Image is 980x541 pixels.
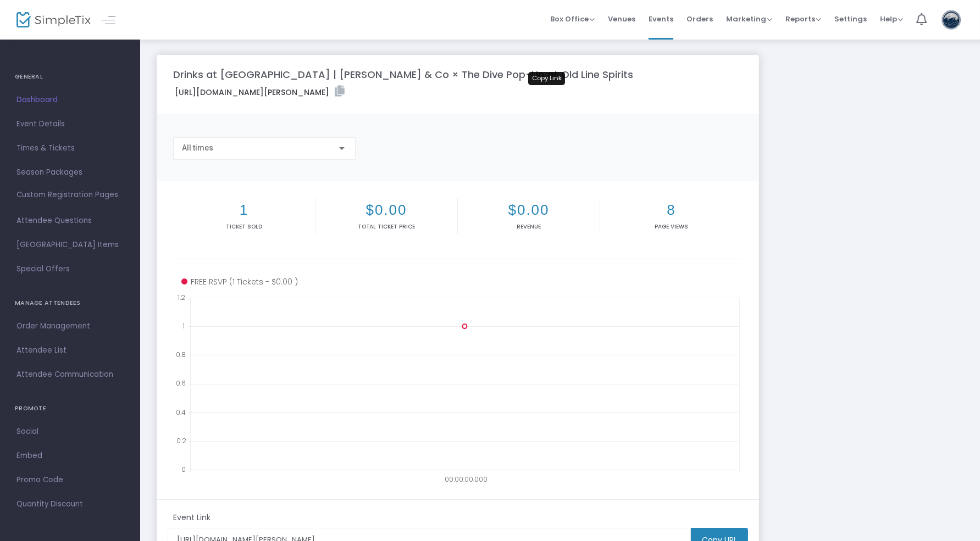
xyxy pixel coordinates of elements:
text: 00:00:00.000 [445,475,488,484]
h2: $0.00 [318,202,455,219]
span: Attendee Communication [16,367,124,382]
span: Times & Tickets [16,141,124,155]
text: 0.6 [176,378,186,388]
span: Season Packages [16,165,124,180]
text: 0 [181,465,186,474]
span: Marketing [726,14,772,24]
h4: PROMOTE [15,398,125,420]
text: 1 [182,321,185,331]
span: Venues [608,5,635,33]
span: Box Office [550,14,595,24]
h2: $0.00 [460,202,597,219]
div: Copy Link [528,72,565,85]
span: Events [649,5,673,33]
p: Ticket sold [175,222,313,231]
p: Revenue [460,222,597,231]
span: Reports [785,14,821,24]
h4: MANAGE ATTENDEES [15,292,125,314]
span: Orders [686,5,713,33]
span: Dashboard [16,93,124,107]
m-panel-subtitle: Event Link [173,512,211,523]
text: 0.2 [176,436,186,445]
p: Total Ticket Price [318,222,455,231]
span: Custom Registration Pages [16,189,118,200]
p: Page Views [602,222,740,231]
span: Event Details [16,117,124,131]
span: Special Offers [16,262,124,276]
span: Order Management [16,319,124,333]
text: 1.2 [178,293,185,302]
span: Help [880,14,903,24]
span: Social [16,425,124,439]
span: Quantity Discount [16,497,124,511]
span: All times [182,143,213,152]
span: Embed [16,449,124,463]
span: Promo Code [16,473,124,487]
m-panel-title: Drinks at [GEOGRAPHIC_DATA] | [PERSON_NAME] & Co × The Dive Pop-Up at Old Line Spirits [173,67,633,82]
text: 0.8 [176,350,186,359]
text: 0.4 [176,407,186,416]
span: Attendee Questions [16,214,124,228]
h2: 1 [175,202,313,219]
h4: GENERAL [15,66,125,88]
span: [GEOGRAPHIC_DATA] Items [16,238,124,252]
span: Attendee List [16,343,124,358]
span: Settings [834,5,867,33]
label: [URL][DOMAIN_NAME][PERSON_NAME] [175,86,345,98]
h2: 8 [602,202,740,219]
